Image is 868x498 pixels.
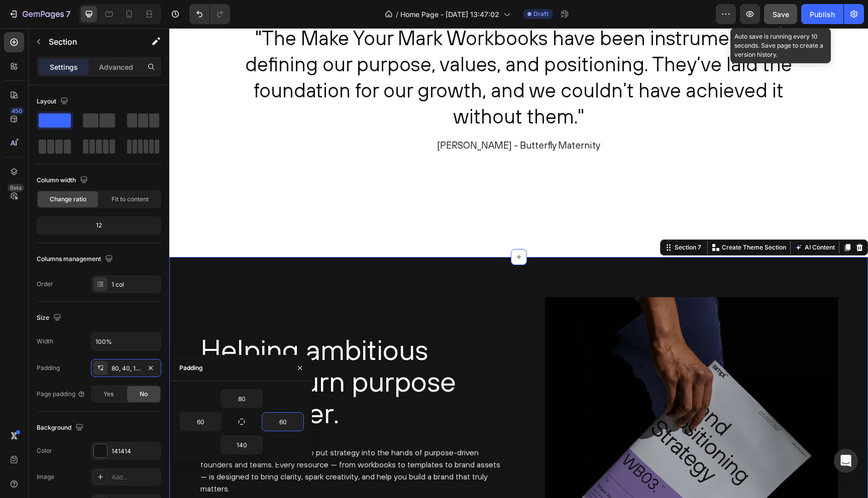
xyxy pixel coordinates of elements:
[396,9,398,20] span: /
[801,4,843,24] button: Publish
[400,9,499,20] span: Home Page - [DATE] 13:47:02
[533,10,549,19] span: Draft
[8,184,24,192] div: Beta
[100,58,108,66] img: tab_keywords_by_traffic_grey.svg
[91,332,161,350] input: Auto
[26,26,111,34] div: Domain: [DOMAIN_NAME]
[4,4,75,24] button: 7
[16,16,24,24] img: logo_orange.svg
[623,213,668,225] button: AI Content
[66,8,70,20] p: 7
[169,28,868,498] iframe: To enrich screen reader interactions, please activate Accessibility in Grammarly extension settings
[112,280,159,289] div: 1 col
[221,436,262,454] input: Auto
[99,62,133,72] p: Advanced
[37,446,52,455] div: Color
[553,215,617,224] p: Create Theme Section
[37,174,90,187] div: Column width
[27,58,35,66] img: tab_domain_overview_orange.svg
[189,4,230,24] div: Undo/Redo
[10,107,24,115] div: 450
[37,472,54,481] div: Image
[834,449,858,473] div: Open Intercom Messenger
[112,364,141,373] div: 80, 40, 140, 60
[140,390,148,399] span: No
[37,337,53,346] div: Width
[49,111,650,123] p: [PERSON_NAME] - Butterfly Maternity
[112,473,159,482] div: Add...
[37,421,85,435] div: Background
[810,9,835,20] div: Publish
[37,311,63,325] div: Size
[111,59,169,66] div: Keywords by Traffic
[179,363,203,372] div: Padding
[49,36,131,48] p: Section
[30,305,340,401] h2: Helping ambitious brands turn purpose into power.
[103,390,114,399] span: Yes
[28,16,49,24] div: v 4.0.25
[112,195,149,204] span: Fit to content
[31,418,339,466] p: The simpl. Store was created to put strategy into the hands of purpose-driven founders and teams....
[37,363,60,372] div: Padding
[221,390,262,408] input: Auto
[37,390,85,399] div: Page padding
[39,218,159,232] div: 12
[773,10,789,19] span: Save
[37,95,70,108] div: Layout
[38,59,90,66] div: Domain Overview
[37,253,115,266] div: Columns management
[50,195,86,204] span: Change ratio
[50,62,78,72] p: Settings
[503,215,534,224] div: Section 7
[262,413,303,431] input: Auto
[180,413,221,431] input: Auto
[37,280,53,289] div: Order
[16,26,24,34] img: website_grey.svg
[764,4,797,24] button: Save
[112,447,159,456] div: 141414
